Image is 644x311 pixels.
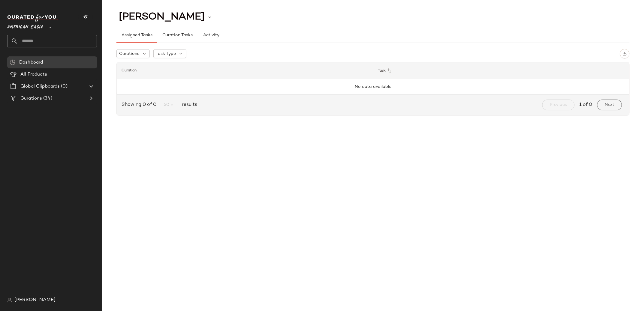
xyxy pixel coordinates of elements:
[10,59,16,65] img: svg%3e
[119,11,205,23] span: [PERSON_NAME]
[60,83,67,90] span: (0)
[579,101,592,109] span: 1 of 0
[42,95,52,102] span: (34)
[597,100,622,110] button: Next
[623,52,627,56] img: svg%3e
[179,101,197,109] span: results
[117,62,373,79] th: Curation
[20,71,47,78] span: All Products
[19,59,43,66] span: Dashboard
[14,297,56,304] span: [PERSON_NAME]
[605,103,615,107] span: Next
[7,14,58,22] img: cfy_white_logo.C9jOOHJF.svg
[20,83,60,90] span: Global Clipboards
[122,101,159,109] span: Showing 0 of 0
[117,79,629,95] td: No data available
[373,62,629,79] th: Task
[162,33,193,38] span: Curation Tasks
[7,20,43,31] span: American Eagle
[121,33,152,38] span: Assigned Tasks
[20,95,42,102] span: Curations
[7,298,12,303] img: svg%3e
[119,51,139,57] span: Curations
[203,33,219,38] span: Activity
[156,51,176,57] span: Task Type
